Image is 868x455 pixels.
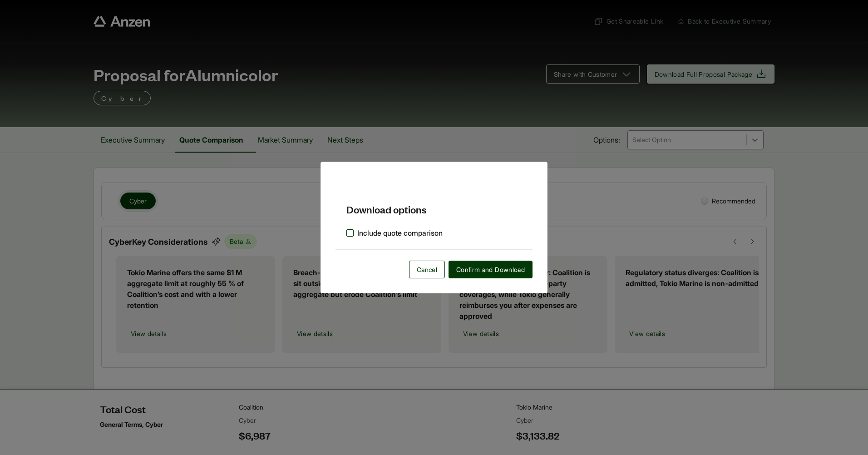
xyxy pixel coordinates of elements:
[409,261,445,278] button: Cancel
[335,188,533,216] h5: Download options
[449,261,533,278] button: Confirm and Download
[417,265,437,274] span: Cancel
[346,227,443,238] label: Include quote comparison
[456,265,525,274] span: Confirm and Download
